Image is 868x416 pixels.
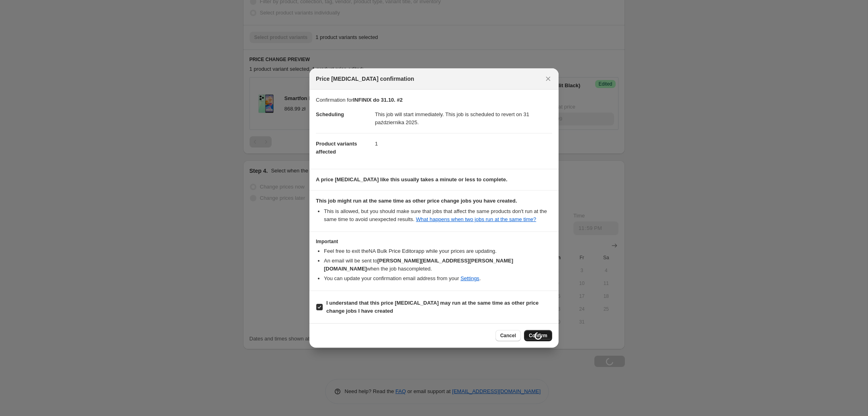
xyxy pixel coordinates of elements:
[324,258,513,272] b: [PERSON_NAME][EMAIL_ADDRESS][PERSON_NAME][DOMAIN_NAME]
[316,176,508,182] b: A price [MEDICAL_DATA] like this usually takes a minute or less to complete.
[316,111,344,117] span: Scheduling
[316,198,517,204] b: This job might run at the same time as other price change jobs you have created.
[324,275,552,283] li: You can update your confirmation email address from your .
[495,330,521,341] button: Cancel
[324,247,552,255] li: Feel free to exit the NA Bulk Price Editor app while your prices are updating.
[326,300,538,314] b: I understand that this price [MEDICAL_DATA] may run at the same time as other price change jobs I...
[316,96,552,104] p: Confirmation for
[375,133,552,154] dd: 1
[500,332,516,339] span: Cancel
[542,73,554,84] button: Close
[461,275,479,281] a: Settings
[353,97,403,103] b: INFINIX do 31.10. #2
[324,207,552,223] li: This is allowed, but you should make sure that jobs that affect the same products don ' t run at ...
[324,257,552,273] li: An email will be sent to when the job has completed .
[416,216,536,222] a: What happens when two jobs run at the same time?
[316,75,414,83] span: Price [MEDICAL_DATA] confirmation
[375,104,552,133] dd: This job will start immediately. This job is scheduled to revert on 31 października 2025.
[316,238,552,245] h3: Important
[316,141,357,155] span: Product variants affected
